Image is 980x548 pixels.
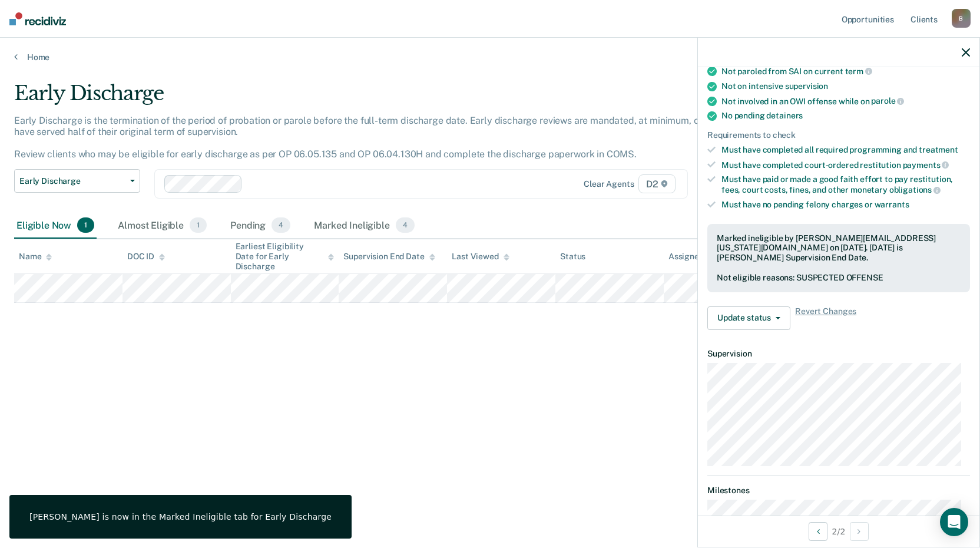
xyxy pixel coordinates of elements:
button: Update status [707,306,790,330]
span: treatment [919,145,958,154]
div: Earliest Eligibility Date for Early Discharge [236,242,335,271]
div: Assigned to [668,252,724,262]
span: D2 [638,174,676,193]
div: DOC ID [127,252,165,262]
span: warrants [875,200,909,209]
div: Not paroled from SAI on current [721,66,970,77]
a: Home [14,52,966,62]
div: No pending [721,111,970,121]
dt: Supervision [707,349,970,359]
div: Status [560,252,585,262]
div: Open Intercom Messenger [940,508,968,536]
span: parole [871,96,904,105]
span: obligations [889,185,941,194]
div: Almost Eligible [115,213,209,239]
div: Marked ineligible by [PERSON_NAME][EMAIL_ADDRESS][US_STATE][DOMAIN_NAME] on [DATE]. [DATE] is [PE... [717,233,961,263]
div: Name [19,252,52,262]
span: detainers [766,111,803,120]
p: Early Discharge is the termination of the period of probation or parole before the full-term disc... [14,115,746,160]
div: Clear agents [584,179,634,189]
dt: Milestones [707,486,970,496]
div: Not involved in an OWI offense while on [721,96,970,107]
button: Next Opportunity [850,522,869,541]
div: Requirements to check [707,130,970,140]
span: 1 [77,217,94,233]
div: Supervision End Date [343,252,435,262]
span: 1 [190,217,207,233]
div: 2 / 2 [698,516,979,547]
span: payments [903,160,949,170]
div: Last Viewed [452,252,509,262]
button: Previous Opportunity [809,522,827,541]
div: [PERSON_NAME] is now in the Marked Ineligible tab for Early Discharge [29,511,332,522]
div: Must have completed all required programming and [721,145,970,155]
div: Pending [228,213,293,239]
img: Recidiviz [9,12,66,25]
div: Marked Ineligible [312,213,417,239]
span: supervision [785,81,828,91]
span: term [845,67,872,76]
span: 4 [396,217,415,233]
div: Eligible Now [14,213,97,239]
div: Must have paid or made a good faith effort to pay restitution, fees, court costs, fines, and othe... [721,174,970,194]
span: Revert Changes [795,306,856,330]
div: Must have no pending felony charges or [721,200,970,210]
div: Must have completed court-ordered restitution [721,160,970,170]
span: 4 [272,217,290,233]
div: Not on intensive [721,81,970,91]
div: B [952,9,971,28]
div: Early Discharge [14,81,749,115]
div: Not eligible reasons: SUSPECTED OFFENSE [717,273,961,283]
span: Early Discharge [19,176,125,186]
